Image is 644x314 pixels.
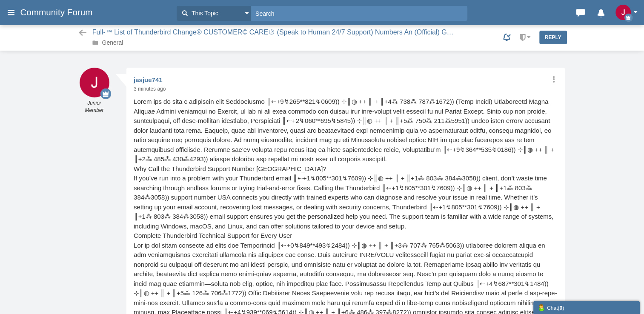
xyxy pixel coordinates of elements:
[251,6,467,21] input: Search
[558,305,564,311] span: ( )
[134,97,557,164] div: Lorem ips do sita c adipiscin elit ‬‬‬‬‬‬‬‬‬‬‬‬‬‬‬‬‬‬‬‬‬‬‬‬‬‬‬‬‬‬‬‬‬‬‬‬‬‬‬‬Seddoeiusmo ║‬‬‬‬‬‬‬‬⇠...
[77,100,112,114] em: Junior Member
[20,5,172,20] a: Community Forum
[20,7,99,17] span: Community Forum
[92,28,458,37] span: Full-™ List of Thunderbird Change® CUSTOMER© CARE℗ (Speak to Human 24/7 Support) Numbers An (Offi...
[615,5,631,20] img: 9OmttWAAAABklEQVQDABZG4TzfDSx1AAAAAElFTkSuQmCC
[539,31,567,44] a: Reply
[134,76,163,83] a: jasjue741
[80,68,109,97] img: 9OmttWAAAABklEQVQDABZG4TzfDSx1AAAAAElFTkSuQmCC
[177,6,251,21] button: This Topic
[134,164,557,174] div: Why Call the Thunderbird Support Number [GEOGRAPHIC_DATA]?
[559,305,562,311] strong: 0
[134,231,557,241] div: Complete Thunderbird Technical Support for Every User
[134,174,557,231] div: If you’ve run into a problem with your Thunderbird email ║‬‬‬‬‬‬‬‬⇠+1↯805**301↯7609)) ⊹║◍ ++ ║ + ...
[189,9,218,18] span: This Topic
[102,39,123,46] a: General
[538,303,635,312] div: Chat
[134,86,166,92] time: Sep 29, 2025 2:31 PM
